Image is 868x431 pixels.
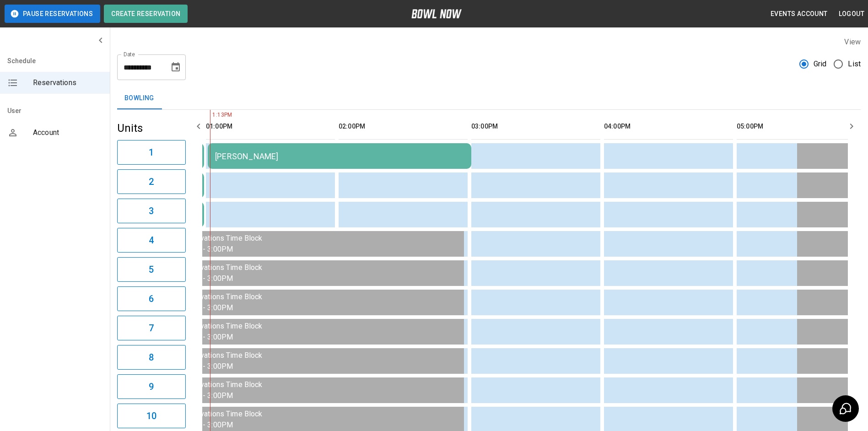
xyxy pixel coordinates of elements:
[117,404,186,428] button: 10
[149,174,154,189] h6: 2
[117,228,186,253] button: 4
[117,140,186,165] button: 1
[835,5,868,22] button: Logout
[5,5,100,23] button: Pause Reservations
[767,5,831,22] button: Events Account
[149,350,154,365] h6: 8
[117,286,186,311] button: 6
[117,87,162,109] button: Bowling
[117,316,186,340] button: 7
[117,87,861,109] div: inventory tabs
[104,5,188,23] button: Create Reservation
[149,204,154,218] h6: 3
[149,262,154,277] h6: 5
[149,291,154,306] h6: 6
[814,59,827,70] span: Grid
[117,121,186,135] h5: Units
[844,38,861,46] label: View
[411,9,462,18] img: logo
[33,77,102,88] span: Reservations
[149,321,154,335] h6: 7
[117,257,186,282] button: 5
[33,127,102,138] span: Account
[339,113,468,140] th: 02:00PM
[206,113,335,140] th: 01:00PM
[146,409,156,423] h6: 10
[149,233,154,248] h6: 4
[117,345,186,370] button: 8
[210,111,212,120] span: 1:13PM
[117,199,186,223] button: 3
[149,145,154,160] h6: 1
[117,169,186,194] button: 2
[848,59,861,70] span: List
[215,151,464,161] div: [PERSON_NAME]
[117,374,186,399] button: 9
[167,58,185,76] button: Choose date, selected date is Aug 15, 2025
[149,379,154,394] h6: 9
